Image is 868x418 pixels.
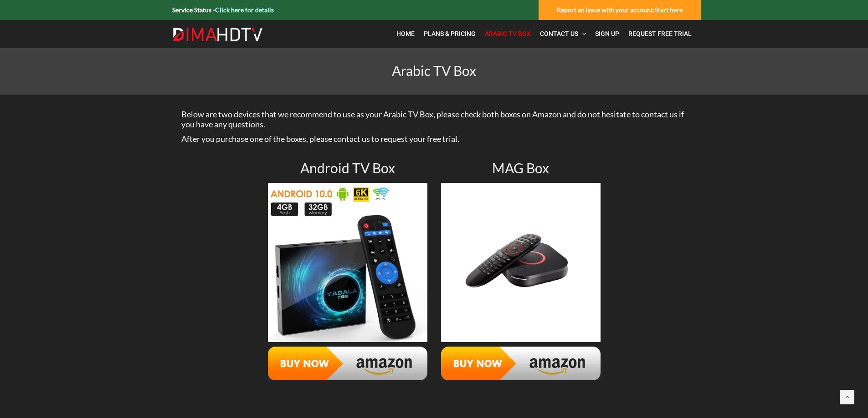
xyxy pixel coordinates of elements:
[392,62,476,79] span: Arabic TV Box
[557,6,683,14] strong: Report an issue with your account:
[300,160,395,176] span: Android TV Box
[181,109,684,129] span: Below are two devices that we recommend to use as your Arabic TV Box, please check both boxes on ...
[655,6,683,14] a: Start here
[840,390,854,404] a: Back to top
[535,25,591,43] a: Contact Us
[492,160,549,176] span: MAG Box
[480,25,535,43] a: Arabic TV Box
[595,30,619,37] span: Sign Up
[419,25,480,43] a: Plans & Pricing
[215,6,274,14] a: Click here for details
[485,30,531,37] span: Arabic TV Box
[172,27,263,42] img: Dima HDTV
[392,25,419,43] a: Home
[172,6,274,14] strong: Service Status -
[181,134,459,144] span: After you purchase one of the boxes, please contact us to request your free trial.
[540,30,578,37] span: Contact Us
[591,25,624,43] a: Sign Up
[628,30,692,37] span: Request Free Trial
[624,25,696,43] a: Request Free Trial
[396,30,415,37] span: Home
[424,30,476,37] span: Plans & Pricing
